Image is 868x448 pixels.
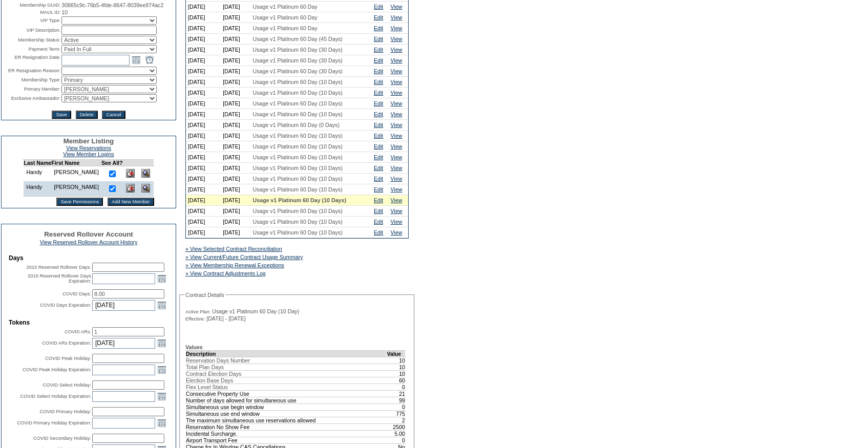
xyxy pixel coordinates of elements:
[3,76,60,84] td: Membership Type:
[156,364,167,375] a: Open the calendar popup.
[186,410,387,417] td: Simultaneous use end window
[387,370,406,377] td: 10
[40,303,91,308] label: COVID Days Expiration:
[63,137,114,145] span: Member Listing
[212,308,299,314] span: Usage v1 Platinum 60 Day (10 Day)
[221,2,250,12] td: [DATE]
[391,133,403,139] a: View
[9,254,168,262] td: Days
[221,152,250,163] td: [DATE]
[3,36,60,44] td: Membership Status:
[186,174,221,184] td: [DATE]
[186,55,221,66] td: [DATE]
[391,186,403,193] a: View
[253,36,343,42] span: Usage v1 Platinum 60 Day (45 Days)
[221,174,250,184] td: [DATE]
[221,98,250,109] td: [DATE]
[387,430,406,437] td: 5.00
[185,316,205,322] span: Effective:
[221,227,250,238] td: [DATE]
[186,377,233,383] span: Election Base Days
[221,141,250,152] td: [DATE]
[391,79,403,85] a: View
[3,16,60,25] td: VIP Type:
[221,12,250,23] td: [DATE]
[374,68,383,74] a: Edit
[374,133,383,139] a: Edit
[61,9,68,15] span: 10
[186,371,241,377] span: Contract Election Days
[126,169,135,178] img: Delete
[374,122,383,128] a: Edit
[221,77,250,88] td: [DATE]
[374,90,383,96] a: Edit
[26,265,91,270] label: 2015 Reserved Rollover Days:
[391,154,403,160] a: View
[51,166,101,182] td: [PERSON_NAME]
[253,165,343,171] span: Usage v1 Platinum 60 Day (10 Days)
[391,176,403,182] a: View
[374,143,383,150] a: Edit
[374,229,383,236] a: Edit
[186,350,387,357] td: Description
[391,229,403,236] a: View
[186,23,221,34] td: [DATE]
[186,98,221,109] td: [DATE]
[141,169,150,178] img: View Dashboard
[3,26,60,35] td: VIP Description:
[253,14,317,20] span: Usage v1 Platinum 60 Day
[374,219,383,225] a: Edit
[156,417,167,429] a: Open the calendar popup.
[374,197,383,203] a: Edit
[43,382,91,388] label: COVID Select Holiday:
[391,14,403,20] a: View
[221,195,250,206] td: [DATE]
[221,34,250,45] td: [DATE]
[51,181,101,197] td: [PERSON_NAME]
[253,100,343,106] span: Usage v1 Platinum 60 Day (10 Days)
[186,120,221,131] td: [DATE]
[44,230,133,238] span: Reserved Rollover Account
[186,77,221,88] td: [DATE]
[42,340,91,346] label: COVID ARs Expiration:
[144,54,155,66] a: Open the time view popup.
[186,195,221,206] td: [DATE]
[221,217,250,227] td: [DATE]
[186,206,221,217] td: [DATE]
[186,357,250,364] span: Reservation Days Number
[374,25,383,31] a: Edit
[206,315,246,322] span: [DATE] - [DATE]
[3,94,60,102] td: Exclusive Ambassador:
[52,111,71,119] input: Save
[221,184,250,195] td: [DATE]
[374,154,383,160] a: Edit
[374,208,383,214] a: Edit
[253,90,343,96] span: Usage v1 Platinum 60 Day (10 Days)
[253,197,346,203] span: Usage v1 Platinum 60 Day (10 Days)
[221,66,250,77] td: [DATE]
[253,154,343,160] span: Usage v1 Platinum 60 Day (10 Days)
[374,57,383,63] a: Edit
[391,143,403,150] a: View
[387,364,406,370] td: 10
[186,227,221,238] td: [DATE]
[391,90,403,96] a: View
[391,25,403,31] a: View
[56,198,103,206] input: Save Permissions
[186,390,387,397] td: Consecutive Property Use
[186,403,387,410] td: Simultaneous use begin window
[185,309,210,315] span: Active Plan:
[185,344,203,350] b: Values
[374,176,383,182] a: Edit
[186,141,221,152] td: [DATE]
[221,131,250,141] td: [DATE]
[65,329,91,334] label: COVID ARs:
[391,197,403,203] a: View
[17,420,91,425] label: COVID Primary Holiday Expiration:
[33,436,91,441] label: COVID Secondary Holiday:
[186,384,228,390] span: Flex Level Status
[102,111,125,119] input: Cancel
[186,45,221,55] td: [DATE]
[387,350,406,357] td: Value
[63,151,114,157] a: View Member Logins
